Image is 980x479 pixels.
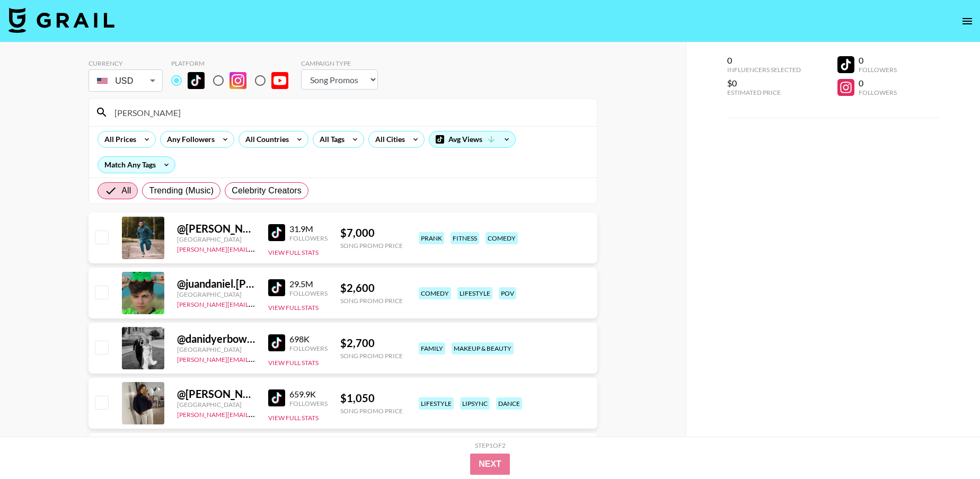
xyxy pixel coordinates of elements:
button: Next [470,454,510,475]
div: dance [496,397,522,410]
div: $0 [727,78,801,88]
img: TikTok [268,334,285,351]
div: 698K [289,334,328,344]
img: Grail Talent [8,7,114,33]
button: View Full Stats [268,414,319,422]
div: Followers [289,234,328,242]
div: Match Any Tags [98,157,175,173]
div: All Cities [369,131,407,147]
span: Trending (Music) [149,184,214,197]
div: fitness [451,232,479,244]
div: makeup & beauty [452,342,514,354]
div: All Countries [239,131,291,147]
div: Campaign Type [301,59,378,67]
div: comedy [485,232,518,244]
img: TikTok [188,72,205,89]
div: Currency [89,59,163,67]
iframe: Drift Widget Chat Controller [927,426,967,466]
div: [GEOGRAPHIC_DATA] [177,401,255,409]
img: TikTok [268,279,285,296]
div: Song Promo Price [340,242,403,250]
div: @ juandaniel.[PERSON_NAME] [177,277,255,290]
div: Avg Views [429,131,515,147]
div: lifestyle [457,287,492,299]
div: Followers [289,344,328,352]
div: $ 2,600 [340,281,403,295]
div: Step 1 of 2 [475,441,506,449]
div: [GEOGRAPHIC_DATA] [177,290,255,298]
div: lifestyle [419,397,454,410]
button: open drawer [957,11,978,32]
a: [PERSON_NAME][EMAIL_ADDRESS][DOMAIN_NAME] [177,409,334,419]
div: 0 [859,78,897,88]
div: $ 2,700 [340,336,403,350]
a: [PERSON_NAME][EMAIL_ADDRESS][DOMAIN_NAME] [177,298,334,308]
div: [GEOGRAPHIC_DATA] [177,235,255,243]
div: 0 [727,55,801,66]
img: Instagram [229,72,246,89]
div: USD [91,72,161,90]
div: $ 1,050 [340,392,403,405]
div: [GEOGRAPHIC_DATA] [177,345,255,353]
div: All Tags [313,131,347,147]
div: @ [PERSON_NAME].cntt [177,387,255,401]
div: pov [499,287,516,299]
div: 659.9K [289,389,328,400]
input: Search by User Name [108,104,590,121]
div: All Prices [98,131,138,147]
div: 0 [859,55,897,66]
a: [PERSON_NAME][EMAIL_ADDRESS][DOMAIN_NAME] [177,243,334,253]
button: View Full Stats [268,249,319,256]
div: Influencers Selected [727,66,801,74]
div: @ [PERSON_NAME].[PERSON_NAME] [177,222,255,235]
div: Song Promo Price [340,297,403,305]
div: family [419,342,445,354]
div: prank [419,232,444,244]
button: View Full Stats [268,359,319,367]
img: YouTube [271,72,288,89]
div: $ 7,000 [340,226,403,239]
div: Song Promo Price [340,352,403,360]
div: Estimated Price [727,88,801,96]
div: comedy [419,287,451,299]
div: 29.5M [289,279,328,289]
div: 31.9M [289,224,328,234]
button: View Full Stats [268,304,319,312]
div: lipsync [460,397,490,410]
div: Song Promo Price [340,407,403,415]
img: TikTok [268,224,285,241]
div: Followers [289,289,328,297]
img: TikTok [268,389,285,406]
span: Celebrity Creators [232,184,302,197]
div: @ danidyerbowenx [177,332,255,345]
div: Platform [171,59,297,67]
div: Any Followers [161,131,217,147]
span: All [121,184,131,197]
div: Followers [859,66,897,74]
div: Followers [289,400,328,407]
a: [PERSON_NAME][EMAIL_ADDRESS][DOMAIN_NAME] [177,353,334,363]
div: Followers [859,88,897,96]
